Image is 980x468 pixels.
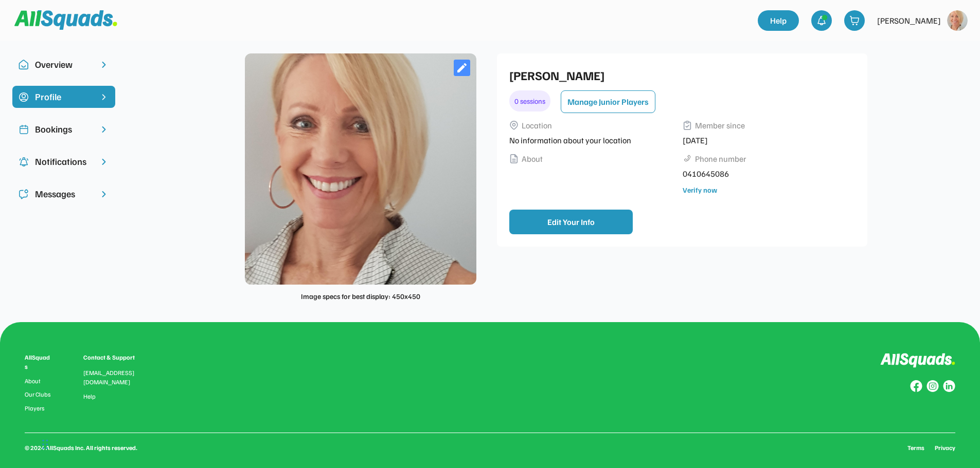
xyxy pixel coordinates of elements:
[683,134,850,146] div: [DATE]
[509,90,550,111] div: 0 sessions
[695,153,746,165] div: Phone number
[943,380,955,392] img: Group%20copy%206.svg
[99,60,109,70] img: chevron-right.svg
[509,210,633,234] button: Edit Your Info
[99,124,109,135] img: chevron-right.svg
[509,134,676,146] div: No information about your location
[907,443,924,453] a: Terms
[683,184,717,195] div: Verify now
[19,92,29,102] img: Icon%20copy%2015.svg
[509,66,850,84] div: [PERSON_NAME]
[83,368,147,387] div: [EMAIL_ADDRESS][DOMAIN_NAME]
[509,121,519,130] img: Vector%2011.svg
[99,157,109,167] img: chevron-right.svg
[14,10,117,30] img: Squad%20Logo.svg
[99,92,109,102] img: chevron-right%20copy%203.svg
[19,124,29,135] img: Icon%20copy%202.svg
[880,353,955,368] img: Logo%20inverted.svg
[877,14,941,27] div: [PERSON_NAME]
[35,58,93,71] div: Overview
[695,119,745,132] div: Member since
[19,60,29,70] img: Icon%20copy%2010.svg
[561,90,655,113] button: Manage Junior Players
[19,189,29,199] img: Icon%20copy%205.svg
[25,353,52,371] div: AllSquads
[83,353,147,362] div: Contact & Support
[25,378,52,385] a: About
[522,119,552,132] div: Location
[816,15,827,26] img: bell-03%20%281%29.svg
[25,405,52,412] a: Players
[910,380,922,392] img: Group%20copy%208.svg
[35,90,93,104] div: Profile
[25,443,137,453] div: © 2024 AllSquads Inc. All rights reserved.
[99,189,109,199] img: chevron-right.svg
[849,15,860,26] img: shopping-cart-01%20%281%29.svg
[509,154,519,163] img: Vector%2014.svg
[758,10,799,31] a: Help
[935,443,955,453] a: Privacy
[35,187,93,201] div: Messages
[683,121,692,130] img: Vector%2013.svg
[947,10,968,31] img: https%3A%2F%2F94044dc9e5d3b3599ffa5e2d56a015ce.cdn.bubble.io%2Ff1742519317743x998727961615542900%...
[19,157,29,167] img: Icon%20copy%204.svg
[683,167,850,180] div: 0410645086
[25,391,52,398] a: Our Clubs
[301,291,420,302] div: Image specs for best display: 450x450
[83,393,96,400] a: Help
[35,155,93,169] div: Notifications
[926,380,939,392] img: Group%20copy%207.svg
[35,122,93,136] div: Bookings
[522,153,543,165] div: About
